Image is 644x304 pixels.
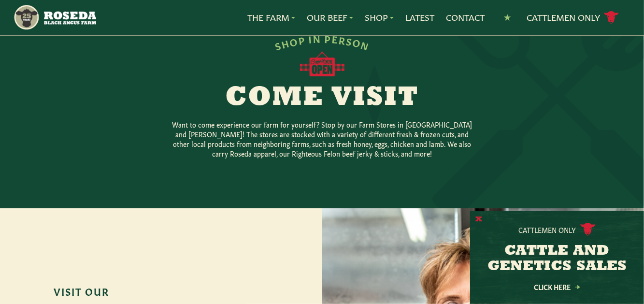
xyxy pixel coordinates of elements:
span: H [280,37,290,49]
a: Latest [405,11,434,24]
img: cattle-icon.svg [580,223,596,236]
a: Cattlemen Only [527,9,619,26]
span: R [338,34,346,45]
span: O [288,35,299,47]
a: Click Here [514,284,601,290]
h6: Visit Our [54,286,268,296]
span: P [297,34,305,45]
span: I [308,33,313,44]
span: S [273,39,282,51]
p: Want to come experience our farm for yourself? Stop by our Farm Stores in [GEOGRAPHIC_DATA] and [... [168,119,477,158]
span: E [331,33,339,44]
a: Our Beef [307,11,353,24]
p: Cattlemen Only [519,225,576,234]
button: X [475,215,482,225]
span: N [360,39,371,51]
span: S [345,35,353,46]
span: P [324,33,331,44]
img: https://roseda.com/wp-content/uploads/2021/05/roseda-25-header.png [13,4,96,31]
a: Shop [365,11,394,24]
a: Contact [446,11,485,24]
h2: Come Visit [137,85,508,112]
span: O [351,36,362,49]
div: SHOP IN PERSON [273,33,371,51]
h3: CATTLE AND GENETICS SALES [482,244,632,275]
span: N [312,33,321,44]
a: The Farm [247,11,295,24]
